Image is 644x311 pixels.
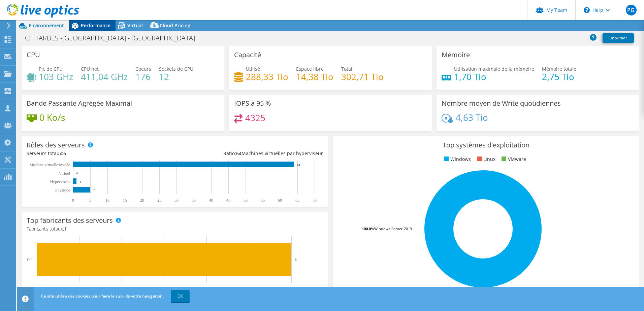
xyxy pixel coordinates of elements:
[39,114,65,121] h4: 0 Ko/s
[313,198,317,203] text: 70
[41,293,164,299] span: Ce site utilise des cookies pour faire le suivi de votre navigation.
[27,225,323,233] h4: Fabricants totaux:
[105,198,109,203] text: 10
[81,66,99,72] span: CPU net
[296,73,333,80] h4: 14,38 Tio
[295,198,299,203] text: 65
[39,73,73,80] h4: 103 GHz
[171,290,190,302] a: OK
[63,150,66,157] span: 6
[160,22,190,29] span: Cloud Pricing
[175,150,323,157] div: Ratio: Machines virtuelles par hyperviseur
[236,150,241,157] span: 64
[94,188,95,192] text: 5
[27,217,113,224] h3: Top fabricants des serveurs
[27,100,132,107] h3: Bande Passante Agrégée Maximal
[362,226,374,231] tspan: 100.0%
[159,66,193,72] span: Sockets de CPU
[89,198,91,203] text: 5
[234,51,261,59] h3: Capacité
[127,22,143,29] span: Virtual
[81,73,128,80] h4: 411,04 GHz
[245,114,265,122] h4: 4325
[50,179,70,184] text: Hyperviseur
[76,172,78,175] text: 0
[55,188,70,193] text: Physique
[374,226,412,231] tspan: Windows Server 2019
[59,171,70,176] text: Virtuel
[584,7,590,13] svg: \n
[246,66,260,72] span: Utilisé
[500,155,526,163] li: VMware
[626,5,637,15] span: PG
[475,155,495,163] li: Linux
[542,73,576,80] h4: 2,75 Tio
[39,66,63,72] span: Pic de CPU
[64,226,67,232] span: 1
[226,198,230,203] text: 45
[234,100,271,107] h3: IOPS à 95 %
[442,155,471,163] li: Windows
[209,198,213,203] text: 40
[454,66,534,72] span: Utilisation maximale de la mémoire
[603,33,634,43] a: Imprimer
[246,73,288,80] h4: 288,33 Tio
[27,150,175,157] div: Serveurs totaux:
[338,141,634,149] h3: Top systèmes d'exploitation
[296,66,324,72] span: Espace libre
[159,73,193,80] h4: 12
[542,66,576,72] span: Mémoire totale
[27,141,85,149] h3: Rôles des serveurs
[456,114,488,121] h4: 4,63 Tio
[123,198,127,203] text: 15
[135,73,151,80] h4: 176
[341,73,384,80] h4: 302,71 Tio
[27,257,34,262] text: Dell
[295,257,297,262] text: 6
[192,198,196,203] text: 35
[341,66,352,72] span: Total
[29,163,70,167] tspan: Machine virtuelle invitée
[157,198,161,203] text: 25
[81,22,110,29] span: Performance
[442,51,470,59] h3: Mémoire
[27,51,40,59] h3: CPU
[29,22,64,29] span: Environnement
[442,100,561,107] h3: Nombre moyen de Write quotidiennes
[140,198,144,203] text: 20
[80,180,82,183] text: 1
[135,66,151,72] span: Coeurs
[174,198,179,203] text: 30
[261,198,265,203] text: 55
[244,198,248,203] text: 50
[454,73,534,80] h4: 1,70 Tio
[72,198,74,203] text: 0
[22,34,205,42] h1: CH TARBES -[GEOGRAPHIC_DATA] - [GEOGRAPHIC_DATA]
[278,198,282,203] text: 60
[297,163,300,167] text: 64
